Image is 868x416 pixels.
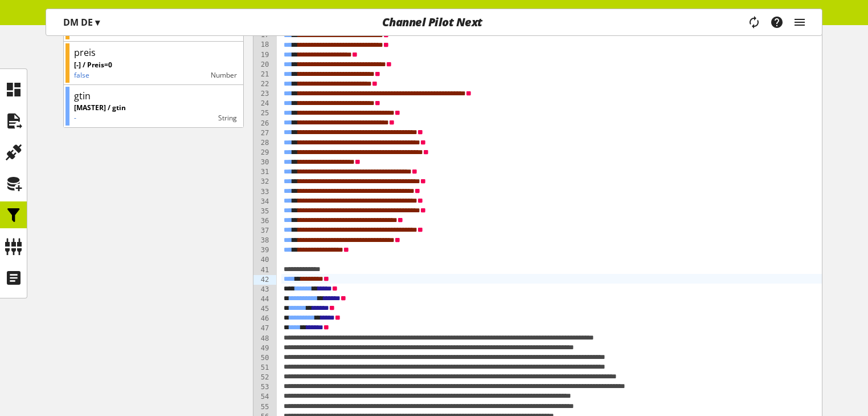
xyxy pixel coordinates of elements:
div: 41 [253,265,271,275]
div: 20 [253,60,271,70]
div: 42 [253,275,271,285]
div: 28 [253,138,271,148]
div: 47 [253,324,271,333]
div: 51 [253,363,271,373]
div: 35 [253,207,271,216]
div: 21 [253,70,271,79]
div: 53 [253,382,271,392]
div: preis [74,46,96,59]
div: 24 [253,99,271,108]
div: 34 [253,197,271,207]
div: 31 [253,167,271,177]
div: 48 [253,334,271,344]
p: false [74,70,112,80]
span: ▾ [95,16,100,29]
div: 27 [253,128,271,138]
div: Number [112,70,237,80]
div: 46 [253,314,271,324]
div: 18 [253,40,271,50]
div: 37 [253,226,271,236]
div: 44 [253,294,271,304]
nav: main navigation [46,9,822,36]
div: 50 [253,353,271,363]
div: 39 [253,245,271,255]
div: 40 [253,255,271,265]
div: 30 [253,157,271,167]
div: 23 [253,89,271,99]
p: [-] / Preis=0 [74,60,112,70]
div: 19 [253,50,271,60]
div: 36 [253,216,271,226]
div: 38 [253,236,271,245]
div: 49 [253,344,271,353]
div: 54 [253,392,271,402]
div: 26 [253,119,271,128]
div: 52 [253,373,271,382]
div: 29 [253,148,271,157]
div: 22 [253,79,271,89]
div: 55 [253,402,271,412]
div: gtin [74,89,91,103]
div: 25 [253,108,271,118]
p: [MASTER] / gtin [74,103,126,113]
div: 45 [253,304,271,314]
div: String [126,113,237,123]
div: 32 [253,177,271,187]
div: 33 [253,187,271,197]
div: 43 [253,285,271,294]
p: - [74,113,126,123]
p: DM DE [63,15,100,29]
